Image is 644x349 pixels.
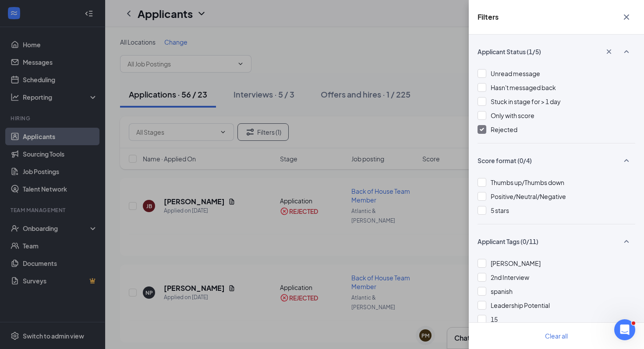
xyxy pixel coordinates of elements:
span: Thumbs up/Thumbs down [491,178,564,186]
button: Clear all [534,327,578,345]
svg: SmallChevronUp [621,46,632,57]
span: Applicant Tags (0/11) [478,237,538,246]
svg: Cross [605,47,613,56]
svg: SmallChevronUp [621,236,632,247]
h5: Filters [478,12,499,22]
span: Only with score [491,112,534,119]
span: spanish [491,287,513,295]
span: 2nd Interview [491,273,529,281]
button: SmallChevronUp [618,152,635,169]
iframe: Intercom live chat [614,319,635,340]
span: [PERSON_NAME] [491,259,541,267]
span: Hasn't messaged back [491,84,556,91]
span: 5 stars [491,206,509,214]
button: SmallChevronUp [618,233,635,250]
button: SmallChevronUp [618,43,635,60]
span: Positive/Neutral/Negative [491,192,566,200]
span: 15 [491,315,498,323]
button: Cross [600,44,618,59]
button: Cross [618,9,635,25]
span: Leadership Potential [491,301,550,309]
span: Score format (0/4) [478,156,532,165]
span: Stuck in stage for > 1 day [491,98,561,105]
span: Rejected [491,126,517,133]
svg: Cross [621,12,632,22]
img: checkbox [480,128,484,131]
span: Applicant Status (1/5) [478,47,541,56]
svg: SmallChevronUp [621,155,632,166]
span: Unread message [491,70,540,77]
